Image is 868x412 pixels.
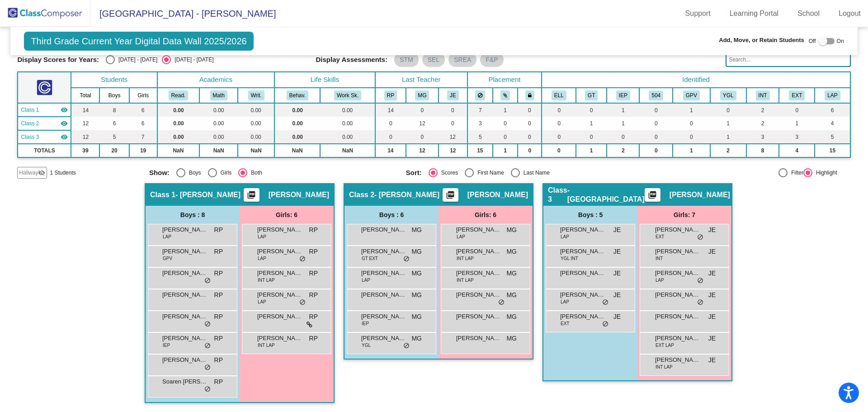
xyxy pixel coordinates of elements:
th: Identified [542,72,850,88]
span: Display Assessments: [316,56,388,64]
td: 0.00 [238,117,274,130]
td: 0 [375,117,406,130]
span: Class 3 [548,186,567,204]
td: 1 [673,144,710,157]
span: MG [506,247,517,256]
button: Writ. [248,90,264,100]
td: 0 [493,117,518,130]
span: do_not_disturb_alt [697,299,703,306]
th: Individualized Education Plan [607,88,639,103]
div: Girls: 6 [439,206,533,224]
a: Support [678,6,718,21]
span: MG [411,269,422,278]
th: Jenna Engeland [439,88,467,103]
td: Rylee Pitner - R. Pitner [18,103,71,117]
span: [PERSON_NAME] [361,312,406,321]
span: MG [411,312,422,322]
td: 0.00 [274,117,320,130]
th: Good Parent Volunteer [673,88,710,103]
td: 0 [375,130,406,144]
button: JE [447,90,459,100]
span: YGL INT [561,255,578,262]
span: LAP [258,298,266,305]
span: [PERSON_NAME] [162,247,208,256]
td: 0.00 [274,103,320,117]
th: Total [71,88,99,103]
span: JE [708,312,716,322]
div: Boys : 5 [543,206,637,224]
button: Print Students Details [645,188,660,202]
td: 1 [779,117,815,130]
span: do_not_disturb_alt [204,321,211,328]
td: 0 [639,103,673,117]
span: JE [708,269,716,278]
span: RP [309,225,318,235]
th: 504 Plan [639,88,673,103]
td: 0 [639,144,673,157]
td: NaN [199,144,238,157]
span: do_not_disturb_alt [498,299,505,306]
button: GPV [683,90,700,100]
td: 6 [99,117,129,130]
th: English Language Learner [542,88,576,103]
mat-chip: SEL [422,52,445,67]
span: [PERSON_NAME] [456,247,501,256]
span: [PERSON_NAME] [361,225,406,234]
mat-radio-group: Select an option [106,55,213,64]
mat-icon: picture_as_pdf [647,190,658,203]
th: Keep with students [493,88,518,103]
div: [DATE] - [DATE] [171,56,213,64]
span: LAP [258,233,266,240]
td: TOTALS [18,144,71,157]
span: RP [214,225,223,235]
span: RP [214,290,223,300]
span: LAP [457,233,465,240]
div: Girls: 6 [240,206,334,224]
span: JE [613,247,621,256]
button: IEP [616,90,630,100]
td: NaN [157,144,200,157]
span: do_not_disturb_alt [403,256,410,263]
td: 0.00 [320,130,375,144]
button: Work Sk. [334,90,361,100]
th: Placement [467,72,542,88]
mat-icon: visibility_off [38,169,45,176]
span: do_not_disturb_alt [697,277,703,284]
span: LAP [561,298,569,305]
span: IEP [163,342,170,349]
span: Class 2 [349,190,374,199]
td: 2 [607,144,639,157]
button: RP [384,90,397,100]
span: LAP [561,233,569,240]
span: INT LAP [457,277,474,284]
span: [PERSON_NAME] [456,312,501,321]
td: 0 [542,144,576,157]
td: 14 [375,103,406,117]
div: Both [247,169,262,177]
span: MG [506,269,517,278]
span: IEP [362,320,369,327]
td: 2 [746,117,779,130]
span: JE [708,290,716,300]
span: MG [506,334,517,343]
button: ELL [552,90,566,100]
span: EXT [561,320,569,327]
td: 0 [607,130,639,144]
th: Students [71,72,157,88]
span: RP [309,269,318,278]
span: [PERSON_NAME] [257,312,302,321]
td: 12 [406,117,439,130]
td: 0 [439,117,467,130]
th: LAP [815,88,850,103]
mat-radio-group: Select an option [149,168,399,177]
td: 0 [518,117,542,130]
span: Class 1 [150,190,175,199]
span: EXT [656,233,664,240]
span: Third Grade Current Year Digital Data Wall 2025/2026 [24,32,253,51]
td: 2 [710,144,746,157]
td: 0 [673,130,710,144]
span: [PERSON_NAME] [257,334,302,343]
span: LAP [362,277,370,284]
td: 0 [542,117,576,130]
button: Print Students Details [244,188,259,202]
